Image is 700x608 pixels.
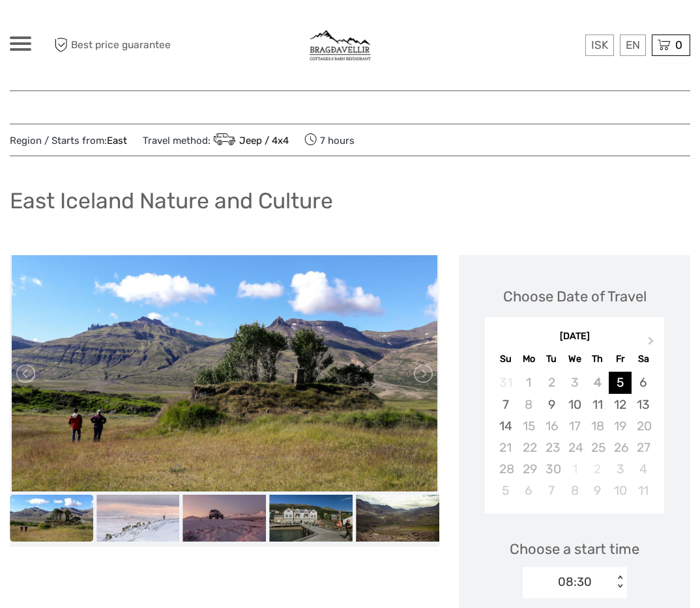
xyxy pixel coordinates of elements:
[586,350,609,368] div: Th
[485,330,664,344] div: [DATE]
[494,458,517,480] div: Not available Sunday, September 28th, 2025
[609,480,632,501] div: Choose Friday, October 10th, 2025
[620,35,646,56] div: EN
[10,495,93,542] img: be70a11222534fc4b550c710bd379dd5_slider_thumbnail.jpg
[494,480,517,501] div: Choose Sunday, October 5th, 2025
[518,350,540,368] div: Mo
[586,437,609,458] div: Not available Thursday, September 25th, 2025
[518,458,540,480] div: Not available Monday, September 29th, 2025
[609,350,632,368] div: Fr
[540,437,563,458] div: Not available Tuesday, September 23rd, 2025
[518,372,540,393] div: Not available Monday, September 1st, 2025
[591,38,608,51] span: ISK
[10,187,333,214] h1: East Iceland Nature and Culture
[563,350,586,368] div: We
[558,573,592,590] div: 08:30
[540,415,563,437] div: Not available Tuesday, September 16th, 2025
[540,480,563,501] div: Choose Tuesday, October 7th, 2025
[10,134,127,148] span: Region / Starts from:
[107,135,127,146] a: East
[494,415,517,437] div: Choose Sunday, September 14th, 2025
[586,458,609,480] div: Not available Thursday, October 2nd, 2025
[494,437,517,458] div: Not available Sunday, September 21st, 2025
[494,394,517,415] div: Choose Sunday, September 7th, 2025
[150,20,166,36] button: Open LiveChat chat widget
[609,394,632,415] div: Choose Friday, September 12th, 2025
[494,372,517,393] div: Not available Sunday, August 31st, 2025
[540,372,563,393] div: Not available Tuesday, September 2nd, 2025
[518,394,540,415] div: Not available Monday, September 8th, 2025
[586,372,609,393] div: Not available Thursday, September 4th, 2025
[540,394,563,415] div: Choose Tuesday, September 9th, 2025
[51,35,180,56] span: Best price guarantee
[642,333,663,354] button: Next Month
[609,372,632,393] div: Choose Friday, September 5th, 2025
[510,539,639,559] span: Choose a start time
[563,437,586,458] div: Not available Wednesday, September 24th, 2025
[143,131,289,149] span: Travel method:
[356,495,439,542] img: 90040d901a93445682df95ca9cfd88c5_slider_thumbnail.jpg
[609,437,632,458] div: Not available Friday, September 26th, 2025
[632,458,654,480] div: Choose Saturday, October 4th, 2025
[18,23,147,33] p: We're away right now. Please check back later!
[183,495,267,542] img: 3c4a8cd706074fa8997dab5d09900588_slider_thumbnail.jpg
[632,350,654,368] div: Sa
[586,415,609,437] div: Not available Thursday, September 18th, 2025
[540,458,563,480] div: Not available Tuesday, September 30th, 2025
[614,575,625,589] div: < >
[518,415,540,437] div: Not available Monday, September 15th, 2025
[563,480,586,501] div: Choose Wednesday, October 8th, 2025
[586,480,609,501] div: Choose Thursday, October 9th, 2025
[673,38,684,51] span: 0
[540,350,563,368] div: Tu
[494,350,517,368] div: Su
[632,415,654,437] div: Not available Saturday, September 20th, 2025
[503,286,647,307] div: Choose Date of Travel
[269,495,353,542] img: f2ddc8ff87e54deeb8968baed3455fbf_slider_thumbnail.jpg
[563,372,586,393] div: Not available Wednesday, September 3rd, 2025
[632,394,654,415] div: Choose Saturday, September 13th, 2025
[211,135,289,146] a: Jeep / 4x4
[609,415,632,437] div: Not available Friday, September 19th, 2025
[632,437,654,458] div: Not available Saturday, September 27th, 2025
[518,480,540,501] div: Choose Monday, October 6th, 2025
[609,458,632,480] div: Choose Friday, October 3rd, 2025
[518,437,540,458] div: Not available Monday, September 22nd, 2025
[12,255,437,491] img: be70a11222534fc4b550c710bd379dd5_main_slider.jpg
[304,131,355,149] span: 7 hours
[489,372,660,501] div: month 2025-09
[586,394,609,415] div: Choose Thursday, September 11th, 2025
[563,394,586,415] div: Choose Wednesday, September 10th, 2025
[563,415,586,437] div: Not available Wednesday, September 17th, 2025
[632,480,654,501] div: Choose Saturday, October 11th, 2025
[632,372,654,393] div: Choose Saturday, September 6th, 2025
[295,13,386,77] img: General Info:
[563,458,586,480] div: Not available Wednesday, October 1st, 2025
[96,495,180,542] img: d164fdac47cf47edae2355a03a59aaf0_slider_thumbnail.jpg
